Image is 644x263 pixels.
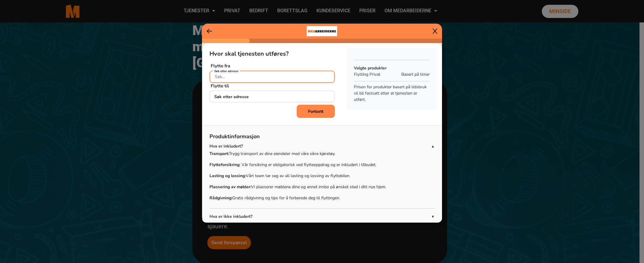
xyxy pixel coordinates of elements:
h5: Hvor skal tjenesten utføres? [209,50,335,57]
strong: Flytteforsikring [209,162,239,168]
strong: Rådgivning: [209,195,232,201]
p: Flytting Privat [354,71,398,77]
input: Søk... [209,91,335,102]
strong: Lasting og lossing: [209,173,246,179]
b: Valgte produkter [354,65,387,71]
p: Hva er inkludert? [209,143,431,149]
span: ▲ [431,144,435,149]
p: Gratis rådgivning og tips for å forberede deg til flyttingen. [209,195,435,201]
p: : Vår forsikring er obligatorisk ved flytteoppdrag og er inkludert i tilbudet. [209,162,435,168]
b: Flytte til [211,83,229,89]
strong: Transport: [209,151,229,156]
span: ▼ [431,214,435,219]
b: Flytte fra [211,63,230,69]
span: Basert på timer [401,71,430,77]
p: Vårt team tar seg av all lasting og lossing av flyttebilen. [209,173,435,179]
b: Fortsett [308,109,323,114]
p: Vi plasserer møblene dine og annet innbo på ønsket sted i ditt nye hjem. [209,184,435,190]
input: Søk... [209,71,335,83]
p: Prisen for produkter basert på tidsbruk vil bli fastsatt etter at tjenesten er utført. [354,84,430,103]
button: Fortsett [297,105,335,118]
p: Produktinformasjon [209,133,435,143]
label: Søk etter adresse [213,69,240,74]
p: Trygg transport av dine eiendeler med våre sikre kjøretøy. [209,150,435,157]
p: Hva er ikke inkludert? [209,213,431,220]
img: bacdd172-0455-430b-bf8f-cf411a8648e0 [307,24,337,39]
strong: Plassering av møbler: [209,184,251,190]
